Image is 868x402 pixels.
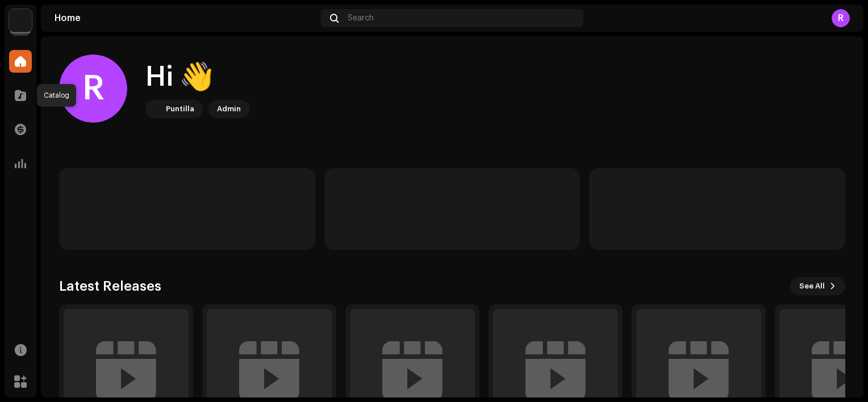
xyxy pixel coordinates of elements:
span: Search [348,14,374,23]
div: R [832,9,850,27]
div: Admin [217,102,241,116]
img: a6437e74-8c8e-4f74-a1ce-131745af0155 [9,9,32,32]
div: Home [55,14,316,23]
img: a6437e74-8c8e-4f74-a1ce-131745af0155 [148,102,161,116]
div: R [59,55,127,123]
h3: Latest Releases [59,277,161,295]
button: See All [790,277,845,295]
div: Hi 👋 [145,59,250,95]
span: See All [799,275,825,298]
div: Puntilla [166,102,194,116]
